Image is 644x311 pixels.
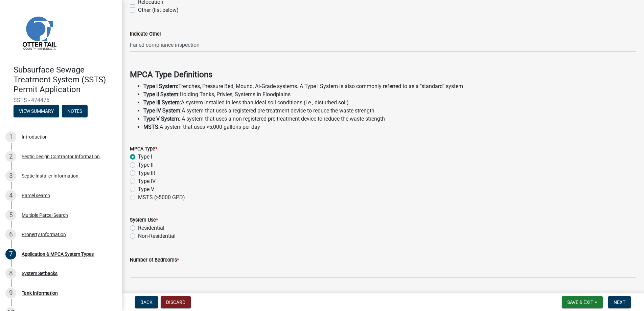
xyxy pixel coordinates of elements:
[5,170,16,181] div: 3
[14,65,116,94] h4: Subsurface Sewage Treatment System (SSTS) Permit Application
[567,299,593,305] span: Save & Exit
[138,224,164,232] label: Residential
[130,70,212,79] strong: MPCA Type Definitions
[143,123,636,131] li: A system that uses >5,000 gallons per day
[138,6,179,14] label: Other (list below)
[5,131,16,142] div: 1
[14,105,59,117] button: View Summary
[614,299,625,305] span: Next
[143,107,636,115] li: A system that uses a registered pre-treatment device to reduce the waste strength
[14,7,64,58] img: Otter Tail County, Minnesota
[608,296,631,308] button: Next
[143,99,636,107] li: A system installed in less than ideal soil conditions (i.e., disturbed soil)
[22,193,50,198] div: Parcel search
[143,115,636,123] li: : A system that uses a non-registered pre-treatment device to reduce the waste strength
[22,154,100,159] div: Septic Design Contractor Information
[130,147,157,151] label: MPCA Type
[130,32,161,37] label: Indicate Other
[138,193,185,202] label: MSTS (>5000 GPD)
[22,232,66,237] div: Property Information
[138,232,176,240] label: Non-Residential
[143,107,182,114] strong: Type IV System:
[140,299,153,305] span: Back
[5,190,16,201] div: 4
[138,185,154,193] label: Type V
[562,296,603,308] button: Save & Exit
[14,109,59,115] wm-modal-confirm: Summary
[22,173,78,178] div: Septic Installer Information
[143,91,180,98] strong: Type II System:
[143,82,636,90] li: Trenches, Pressure Bed, Mound, At-Grade systems. A Type I System is also commonly referred to as ...
[62,105,88,117] button: Notes
[138,161,154,169] label: Type II
[22,252,94,256] div: Application & MPCA System Types
[22,271,57,276] div: System Setbacks
[5,229,16,240] div: 6
[143,83,178,89] strong: Type I System:
[5,268,16,279] div: 8
[22,291,58,295] div: Tank Information
[130,218,158,223] label: System Use
[138,177,156,185] label: Type IV
[143,90,636,99] li: Holding Tanks, Privies, Systems in Floodplains
[5,210,16,221] div: 5
[14,97,108,103] span: SSTS - 474475
[161,296,191,308] button: Discard
[130,258,179,263] label: Number of Bedrooms
[5,151,16,162] div: 2
[22,213,68,217] div: Multiple Parcel Search
[143,99,181,106] strong: Type III System:
[138,153,152,161] label: Type I
[135,296,158,308] button: Back
[5,249,16,260] div: 7
[5,288,16,298] div: 9
[138,169,155,177] label: Type III
[143,116,179,122] strong: Type V System
[62,109,88,115] wm-modal-confirm: Notes
[22,134,48,139] div: Introduction
[143,124,160,130] strong: MSTS:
